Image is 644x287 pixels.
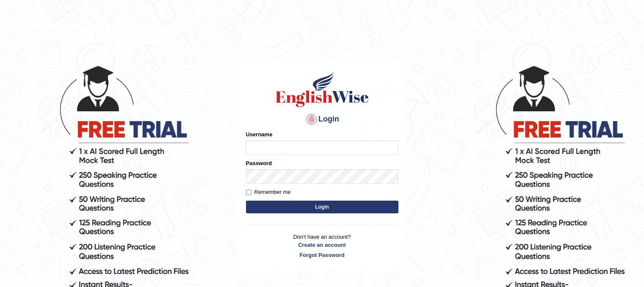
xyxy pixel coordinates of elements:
img: Logo of English Wise sign in for intelligent practice with AI [274,70,370,108]
a: Create an account [246,241,398,249]
label: Username [246,130,273,138]
h4: Login [246,113,398,126]
input: Remember me [246,190,252,195]
p: Don't have an account? [246,233,398,259]
label: Remember me [246,188,291,196]
a: Forgot Password [246,251,398,259]
button: Login [246,201,398,213]
label: Password [246,159,272,167]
